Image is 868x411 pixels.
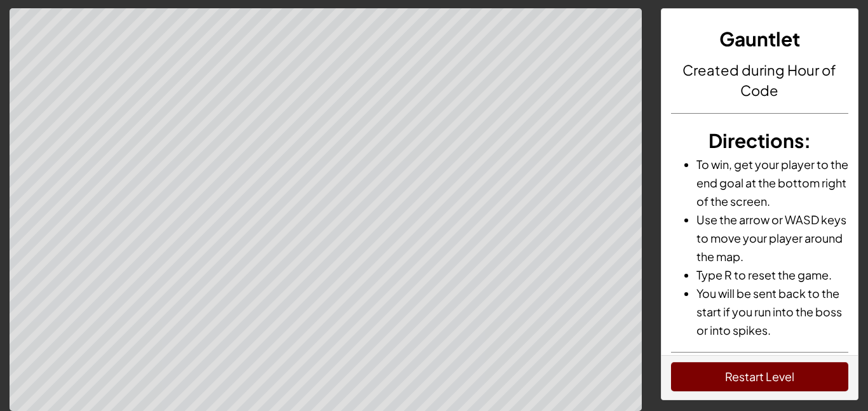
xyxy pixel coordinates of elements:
span: Directions [709,128,804,152]
button: Restart Level [671,362,849,391]
h3: : [671,126,849,155]
li: You will be sent back to the start if you run into the boss or into spikes. [696,284,849,339]
h4: Created during Hour of Code [671,60,849,100]
h3: Gauntlet [671,25,849,53]
li: Use the arrow or WASD keys to move your player around the map. [696,210,849,266]
li: Type R to reset the game. [696,266,849,284]
li: To win, get your player to the end goal at the bottom right of the screen. [696,155,849,210]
